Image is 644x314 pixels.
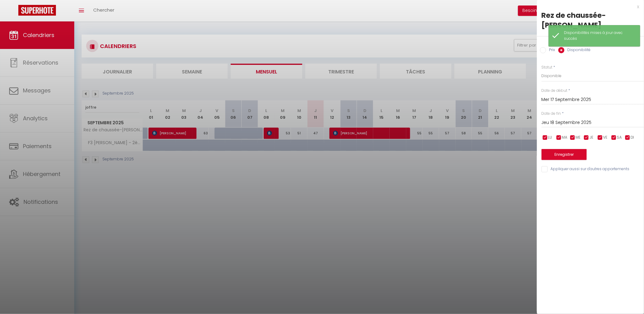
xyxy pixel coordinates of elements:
[5,2,23,21] button: Ouvrir le widget de chat LiveChat
[603,135,608,140] span: VE
[542,111,561,117] label: Date de fin
[631,135,634,140] span: DI
[590,135,594,140] span: JE
[542,88,568,94] label: Date de début
[542,149,587,160] button: Enregistrer
[564,30,634,42] div: Disponibilités mises à jour avec succès
[576,135,581,140] span: ME
[542,65,553,70] label: Statut
[617,135,622,140] span: SA
[565,47,591,54] label: Disponibilité
[542,10,639,30] div: Rez de chaussée-[PERSON_NAME]
[537,3,639,10] div: x
[548,135,552,140] span: LU
[546,47,555,54] label: Prix
[618,286,639,309] iframe: Chat
[562,135,568,140] span: MA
